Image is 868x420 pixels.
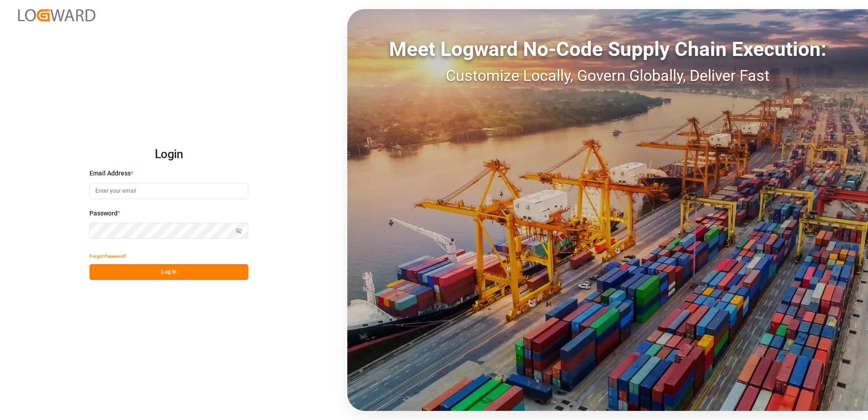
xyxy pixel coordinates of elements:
[347,64,868,87] div: Customize Locally, Govern Globally, Deliver Fast
[89,140,248,169] h2: Login
[89,169,131,178] span: Email Address
[89,248,127,264] button: Forgot Password?
[18,9,95,21] img: Logward_new_orange.png
[347,34,868,64] div: Meet Logward No-Code Supply Chain Execution:
[89,183,248,199] input: Enter your email
[89,209,118,218] span: Password
[89,264,248,280] button: Log In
